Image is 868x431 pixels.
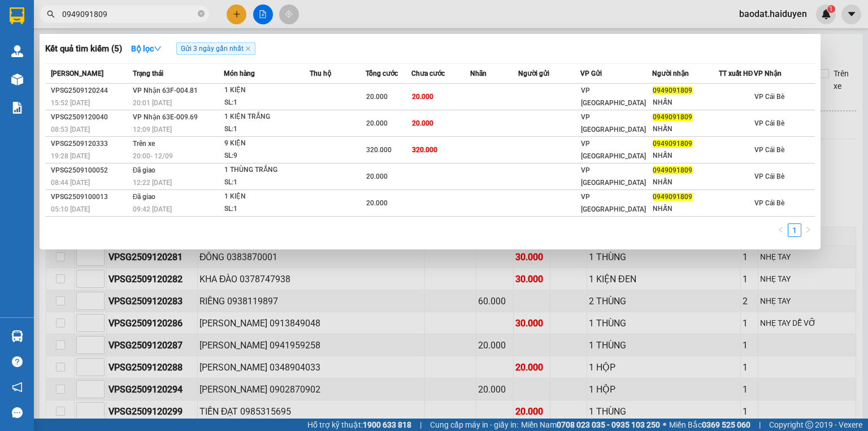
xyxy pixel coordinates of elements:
[774,223,788,237] li: Previous Page
[133,152,173,160] span: 20:00 - 12/09
[45,43,122,55] h3: Kết quả tìm kiếm ( 5 )
[51,111,129,123] div: VPSG2509120040
[754,146,784,154] span: VP Cái Bè
[133,205,172,213] span: 09:42 [DATE]
[653,113,692,121] span: 0949091809
[310,70,331,77] span: Thu hộ
[198,9,205,20] span: close-circle
[653,193,692,201] span: 0949091809
[518,70,549,77] span: Người gửi
[788,223,801,237] li: 1
[774,223,788,237] button: left
[47,10,55,18] span: search
[122,40,171,58] button: Bộ lọcdown
[581,140,646,160] span: VP [GEOGRAPHIC_DATA]
[11,45,23,57] img: warehouse-icon
[411,70,445,77] span: Chưa cước
[10,7,24,24] img: logo-vxr
[412,146,437,154] span: 320.000
[51,138,129,150] div: VPSG2509120333
[51,126,90,133] span: 08:53 [DATE]
[581,113,646,133] span: VP [GEOGRAPHIC_DATA]
[224,176,309,189] div: SL: 1
[51,191,129,203] div: VPSG2509100013
[470,70,487,77] span: Nhãn
[366,146,392,154] span: 320.000
[133,166,156,174] span: Đã giao
[224,137,309,150] div: 9 KIỆN
[412,119,433,127] span: 20.000
[581,166,646,187] span: VP [GEOGRAPHIC_DATA]
[801,223,815,237] button: right
[245,46,251,51] span: close
[366,119,388,127] span: 20.000
[754,93,784,101] span: VP Cái Bè
[133,193,156,201] span: Đã giao
[581,87,646,107] span: VP [GEOGRAPHIC_DATA]
[653,203,718,215] div: NHẪN
[412,93,433,101] span: 20.000
[653,176,718,188] div: NHẪN
[224,203,309,215] div: SL: 1
[51,152,90,160] span: 19:28 [DATE]
[133,70,163,77] span: Trạng thái
[51,165,129,176] div: VPSG2509100052
[653,166,692,174] span: 0949091809
[133,113,198,121] span: VP Nhận 63E-009.69
[133,87,198,94] span: VP Nhận 63F-004.81
[154,45,162,53] span: down
[11,102,23,114] img: solution-icon
[224,97,309,109] div: SL: 1
[652,70,689,77] span: Người nhận
[224,84,309,97] div: 1 KIỆN
[133,126,172,133] span: 12:09 [DATE]
[12,382,23,393] span: notification
[133,179,172,187] span: 12:22 [DATE]
[754,119,784,127] span: VP Cái Bè
[581,193,646,213] span: VP [GEOGRAPHIC_DATA]
[788,224,801,236] a: 1
[51,85,129,97] div: VPSG2509120244
[224,150,309,162] div: SL: 9
[653,123,718,135] div: NHẪN
[580,70,602,77] span: VP Gửi
[133,99,172,107] span: 20:01 [DATE]
[62,8,196,20] input: Tìm tên, số ĐT hoặc mã đơn
[198,10,205,17] span: close-circle
[11,330,23,342] img: warehouse-icon
[224,111,309,123] div: 1 KIỆN TRẮNG
[653,97,718,109] div: NHẪN
[51,179,90,187] span: 08:44 [DATE]
[176,42,255,55] span: Gửi 3 ngày gần nhất
[754,199,784,207] span: VP Cái Bè
[224,123,309,136] div: SL: 1
[366,173,388,180] span: 20.000
[653,150,718,162] div: NHẪN
[366,70,398,77] span: Tổng cước
[224,70,255,77] span: Món hàng
[11,74,23,85] img: warehouse-icon
[366,199,388,207] span: 20.000
[754,70,782,77] span: VP Nhận
[224,164,309,176] div: 1 THÙNG TRẮNG
[12,356,23,367] span: question-circle
[653,87,692,94] span: 0949091809
[801,223,815,237] li: Next Page
[51,205,90,213] span: 05:10 [DATE]
[12,407,23,418] span: message
[778,226,784,233] span: left
[366,93,388,101] span: 20.000
[754,173,784,180] span: VP Cái Bè
[131,44,162,53] strong: Bộ lọc
[224,191,309,203] div: 1 KIỆN
[133,140,155,148] span: Trên xe
[653,140,692,148] span: 0949091809
[805,226,811,233] span: right
[51,99,90,107] span: 15:52 [DATE]
[719,70,753,77] span: TT xuất HĐ
[51,70,103,77] span: [PERSON_NAME]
